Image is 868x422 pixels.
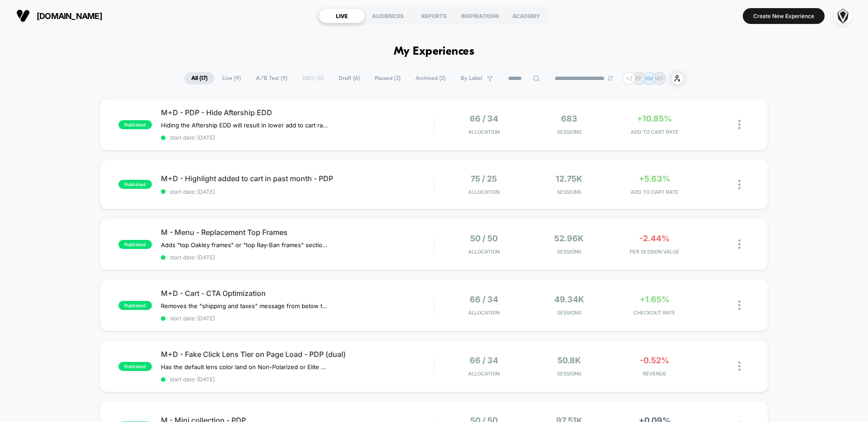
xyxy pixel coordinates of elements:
[457,9,503,23] div: INSPIRATIONS
[37,11,102,21] span: [DOMAIN_NAME]
[554,295,584,304] span: 49.34k
[623,72,636,85] div: + 2
[636,75,642,82] p: EF
[161,122,329,129] span: Hiding the Aftership EDD will result in lower add to cart rate and conversion rate
[394,45,475,58] h1: My Experiences
[468,249,500,255] span: Allocation
[249,72,294,84] span: A/B Test ( 9 )
[529,309,610,316] span: Sessions
[161,376,434,383] span: start date: [DATE]
[161,350,434,359] span: M+D - Fake Click Lens Tier on Page Load - PDP (dual)
[738,120,741,129] img: close
[14,9,105,23] button: [DOMAIN_NAME]
[738,361,741,371] img: close
[834,7,852,25] img: ppic
[411,9,457,23] div: REPORTS
[161,315,434,322] span: start date: [DATE]
[470,295,498,304] span: 66 / 34
[471,174,497,183] span: 75 / 25
[645,75,653,82] p: AM
[365,9,411,23] div: AUDIENCES
[161,228,434,237] span: M - Menu - Replacement Top Frames
[654,75,663,82] p: MD
[639,174,670,183] span: +5.63%
[738,180,741,189] img: close
[614,249,695,255] span: PER SESSION VALUE
[16,9,30,23] img: Visually logo
[640,356,669,365] span: -0.52%
[831,7,854,25] button: ppic
[529,249,610,255] span: Sessions
[118,301,152,310] span: published
[503,9,549,23] div: ACADEMY
[161,108,434,117] span: M+D - PDP - Hide Aftership EDD
[554,234,584,243] span: 52.96k
[161,174,434,183] span: M+D - Highlight added to cart in past month - PDP
[161,241,329,249] span: Adds "top Oakley frames" or "top Ray-Ban frames" section to replacement lenses for Oakley and Ray...
[608,75,613,81] img: end
[216,72,248,84] span: Live ( 9 )
[640,295,670,304] span: +1.65%
[556,174,582,183] span: 12.75k
[118,180,152,189] span: published
[470,234,498,243] span: 50 / 50
[118,240,152,249] span: published
[468,189,500,195] span: Allocation
[743,8,825,24] button: Create New Experience
[368,72,407,84] span: Paused ( 2 )
[332,72,367,84] span: Draft ( 6 )
[557,356,581,365] span: 50.8k
[614,370,695,377] span: REVENUE
[470,114,498,123] span: 66 / 34
[161,254,434,261] span: start date: [DATE]
[161,289,434,298] span: M+D - Cart - CTA Optimization
[614,189,695,195] span: ADD TO CART RATE
[637,114,672,123] span: +10.85%
[161,188,434,195] span: start date: [DATE]
[319,9,365,23] div: LIVE
[161,134,434,141] span: start date: [DATE]
[738,300,741,310] img: close
[118,120,152,129] span: published
[529,370,610,377] span: Sessions
[529,189,610,195] span: Sessions
[161,363,329,370] span: Has the default lens color land on Non-Polarized or Elite Polarized to see if that performs bette...
[468,309,500,316] span: Allocation
[184,72,214,84] span: All ( 17 )
[118,362,152,371] span: published
[461,75,482,82] span: By Label
[561,114,577,123] span: 683
[409,72,453,84] span: Archived ( 2 )
[161,302,329,309] span: Removes the "shipping and taxes" message from below the CTA and replaces it with message about re...
[738,239,741,249] img: close
[614,129,695,135] span: ADD TO CART RATE
[468,129,500,135] span: Allocation
[470,356,498,365] span: 66 / 34
[529,129,610,135] span: Sessions
[614,309,695,316] span: CHECKOUT RATE
[468,370,500,377] span: Allocation
[639,234,670,243] span: -2.44%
